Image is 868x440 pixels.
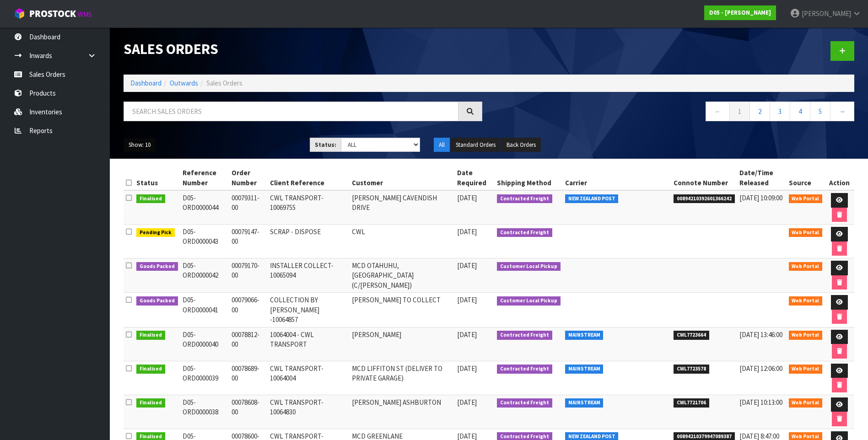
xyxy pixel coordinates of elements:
[565,194,619,204] span: NEW ZEALAND POST
[124,138,156,152] button: Show: 10
[136,228,175,237] span: Pending Pick
[674,331,709,340] span: CWL7723664
[565,365,604,374] span: MAINSTREAM
[180,258,229,293] td: D05-ORD0000042
[497,398,552,408] span: Contracted Freight
[350,293,455,327] td: [PERSON_NAME] TO COLLECT
[830,102,854,121] a: →
[136,331,165,340] span: Finalised
[810,102,830,121] a: 5
[350,327,455,361] td: [PERSON_NAME]
[739,193,782,202] span: [DATE] 10:09:00
[229,225,268,258] td: 00079147-00
[497,296,561,306] span: Customer Local Pickup
[749,102,770,121] a: 2
[451,138,501,152] button: Standard Orders
[497,262,561,271] span: Customer Local Pickup
[674,365,709,374] span: CWL7723578
[268,293,350,327] td: COLLECTION BY [PERSON_NAME] -10064857
[457,330,477,339] span: [DATE]
[674,398,709,408] span: CWL7721706
[457,193,477,202] span: [DATE]
[180,190,229,225] td: D05-ORD0000044
[563,166,672,190] th: Carrier
[455,166,495,190] th: Date Required
[457,295,477,304] span: [DATE]
[495,166,563,190] th: Shipping Method
[706,102,730,121] a: ←
[497,228,552,237] span: Contracted Freight
[496,102,855,124] nav: Page navigation
[729,102,750,121] a: 1
[789,331,823,340] span: Web Portal
[739,364,782,373] span: [DATE] 12:06:00
[136,365,165,374] span: Finalised
[497,331,552,340] span: Contracted Freight
[434,138,450,152] button: All
[136,262,178,271] span: Goods Packed
[229,258,268,293] td: 00079170-00
[170,79,198,87] a: Outwards
[180,395,229,429] td: D05-ORD0000038
[501,138,541,152] button: Back Orders
[457,364,477,373] span: [DATE]
[206,79,243,87] span: Sales Orders
[268,225,350,258] td: SCRAP - DISPOSE
[739,398,782,407] span: [DATE] 10:13:00
[565,331,604,340] span: MAINSTREAM
[350,258,455,293] td: MCD OTAHUHU, [GEOGRAPHIC_DATA] (C/[PERSON_NAME])
[180,293,229,327] td: D05-ORD0000041
[674,194,735,204] span: 00894210392601366242
[229,327,268,361] td: 00078812-00
[709,9,771,16] strong: D05 - [PERSON_NAME]
[737,166,787,190] th: Date/Time Released
[739,330,782,339] span: [DATE] 13:46:00
[29,8,76,20] span: ProStock
[789,194,823,204] span: Web Portal
[180,361,229,395] td: D05-ORD0000039
[789,262,823,271] span: Web Portal
[790,102,810,121] a: 4
[229,293,268,327] td: 00079066-00
[268,361,350,395] td: CWL TRANSPORT-10064004
[180,327,229,361] td: D05-ORD0000040
[565,398,604,408] span: MAINSTREAM
[497,194,552,204] span: Contracted Freight
[457,398,477,407] span: [DATE]
[136,296,178,306] span: Goods Packed
[350,225,455,258] td: CWL
[136,398,165,408] span: Finalised
[268,166,350,190] th: Client Reference
[350,166,455,190] th: Customer
[315,141,336,149] strong: Status:
[350,190,455,225] td: [PERSON_NAME] CAVENDISH DRIVE
[789,228,823,237] span: Web Portal
[124,102,458,121] input: Search sales orders
[134,166,180,190] th: Status
[770,102,790,121] a: 3
[14,8,25,19] img: cube-alt.png
[268,327,350,361] td: 10064004 - CWL TRANSPORT
[78,10,92,19] small: WMS
[802,9,851,18] span: [PERSON_NAME]
[789,398,823,408] span: Web Portal
[789,296,823,306] span: Web Portal
[229,395,268,429] td: 00078608-00
[229,166,268,190] th: Order Number
[180,166,229,190] th: Reference Number
[180,225,229,258] td: D05-ORD0000043
[124,41,482,57] h1: Sales Orders
[457,227,477,236] span: [DATE]
[825,166,854,190] th: Action
[268,395,350,429] td: CWL TRANSPORT-10064830
[671,166,737,190] th: Connote Number
[268,258,350,293] td: INSTALLER COLLECT-10065094
[136,194,165,204] span: Finalised
[350,361,455,395] td: MCD LIFFITON ST (DELIVER TO PRIVATE GARAGE)
[789,365,823,374] span: Web Portal
[229,190,268,225] td: 00079311-00
[787,166,825,190] th: Source
[268,190,350,225] td: CWL TRANSPORT-10069755
[497,365,552,374] span: Contracted Freight
[130,79,162,87] a: Dashboard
